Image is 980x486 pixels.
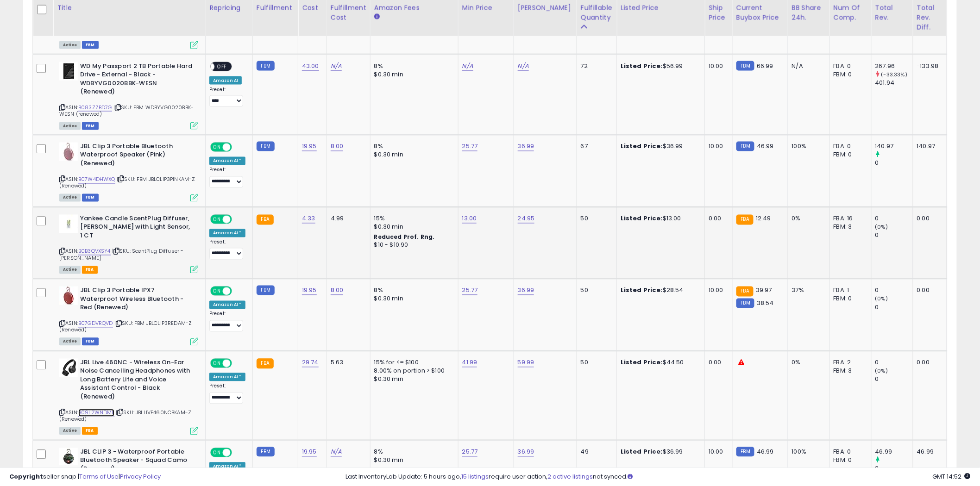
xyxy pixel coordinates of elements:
[621,286,663,295] b: Listed Price:
[78,248,111,255] a: B0B3QVXSY4
[581,62,609,70] div: 72
[875,215,913,223] div: 0
[792,215,823,223] div: 0%
[59,359,78,377] img: 414riqEDkiL._SL40_.jpg
[621,142,663,151] b: Listed Price:
[374,287,451,295] div: 8%
[231,215,245,223] span: OFF
[875,448,913,456] div: 46.99
[518,3,573,13] div: [PERSON_NAME]
[462,214,477,224] a: 13.00
[792,287,823,295] div: 37%
[834,456,864,465] div: FBM: 0
[59,359,198,434] div: ASIN:
[709,62,725,70] div: 10.00
[374,448,451,456] div: 8%
[331,3,366,23] div: Fulfillment Cost
[757,448,774,456] span: 46.99
[875,231,913,240] div: 0
[792,3,826,23] div: BB Share 24h.
[82,427,98,435] span: FBA
[875,62,913,70] div: 267.96
[834,151,864,159] div: FBM: 0
[374,242,451,249] div: $10 - $10.90
[736,215,754,225] small: FBA
[462,3,510,13] div: Min Price
[209,311,245,332] div: Preset:
[78,409,114,417] a: B09L2WNDML
[257,61,275,71] small: FBM
[211,287,223,295] span: ON
[875,295,888,303] small: (0%)
[581,448,609,456] div: 49
[462,358,477,368] a: 41.99
[709,448,725,456] div: 10.00
[302,142,317,151] a: 19.95
[917,3,943,32] div: Total Rev. Diff.
[59,266,81,274] span: All listings currently available for purchase on Amazon
[59,409,191,423] span: | SKU: JBLLIVE460NCBKAM-Z (Renewed)
[834,359,864,367] div: FBA: 2
[374,151,451,159] div: $0.30 min
[331,142,344,151] a: 8.00
[209,239,245,260] div: Preset:
[756,214,771,223] span: 12.49
[374,13,380,21] small: Amazon Fees.
[331,62,342,71] a: N/A
[621,214,663,223] b: Listed Price:
[331,215,363,223] div: 4.99
[211,215,223,223] span: ON
[709,359,725,367] div: 0.00
[209,301,245,309] div: Amazon AI *
[757,142,774,151] span: 46.99
[257,359,274,369] small: FBA
[209,87,245,107] div: Preset:
[374,375,451,384] div: $0.30 min
[80,215,193,243] b: Yankee Candle ScentPlug Diffuser, [PERSON_NAME] with Light Sensor, 1 CT
[374,359,451,367] div: 15% for <= $100
[120,472,161,481] a: Privacy Policy
[209,157,245,165] div: Amazon AI *
[209,3,249,13] div: Repricing
[518,142,534,151] a: 36.99
[209,229,245,237] div: Amazon AI *
[82,41,99,49] span: FBM
[875,224,888,231] small: (0%)
[231,143,245,151] span: OFF
[581,3,613,23] div: Fulfillable Quantity
[374,3,454,13] div: Amazon Fees
[211,359,223,367] span: ON
[462,62,473,71] a: N/A
[875,79,913,87] div: 401.94
[621,215,697,223] div: $13.00
[59,143,198,201] div: ASIN:
[257,286,275,295] small: FBM
[875,368,888,375] small: (0%)
[59,143,78,161] img: 51jVeGFr84L._SL40_.jpg
[59,287,78,305] img: 51mZLI2vSpL._SL40_.jpg
[462,472,489,481] a: 15 listings
[80,62,193,99] b: WD My Passport 2 TB Portable Hard Drive - External - Black - WDBYVG0020BBK-WESN (Renewed)
[302,3,323,13] div: Cost
[59,122,81,130] span: All listings currently available for purchase on Amazon
[875,3,909,23] div: Total Rev.
[331,448,342,457] a: N/A
[331,286,344,295] a: 8.00
[875,304,913,312] div: 0
[82,338,99,346] span: FBM
[875,359,913,367] div: 0
[581,215,609,223] div: 50
[875,375,913,384] div: 0
[59,287,198,345] div: ASIN:
[82,122,99,130] span: FBM
[209,76,242,85] div: Amazon AI
[834,215,864,223] div: FBA: 16
[834,448,864,456] div: FBA: 0
[59,62,78,81] img: 412ZsjRZ5iL._SL40_.jpg
[80,448,193,476] b: JBL CLIP 3 - Waterproof Portable Bluetooth Speaker - Squad Camo (Renewed)
[709,3,729,23] div: Ship Price
[209,167,245,188] div: Preset:
[82,194,99,202] span: FBM
[736,447,754,457] small: FBM
[302,358,319,368] a: 29.74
